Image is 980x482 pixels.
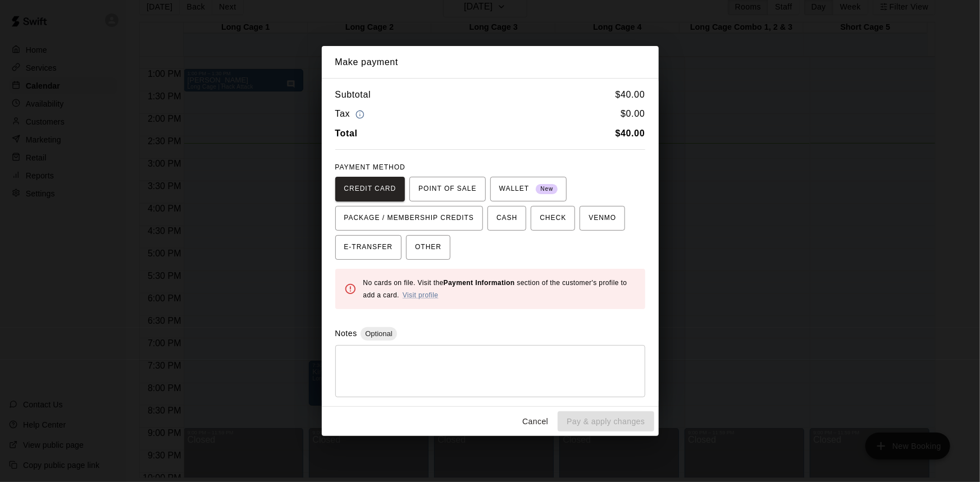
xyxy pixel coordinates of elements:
[444,279,515,287] b: Payment Information
[517,411,553,432] button: Cancel
[616,128,645,138] b: $ 40.00
[335,88,371,102] h6: Subtotal
[536,182,558,197] span: New
[487,206,526,231] button: CASH
[415,238,441,256] span: OTHER
[499,180,558,198] span: WALLET
[403,291,439,299] a: Visit profile
[540,209,566,227] span: CHECK
[335,329,357,338] label: Notes
[344,238,393,256] span: E-TRANSFER
[531,206,575,231] button: CHECK
[361,329,396,338] span: Optional
[344,209,475,227] span: PACKAGE / MEMBERSHIP CREDITS
[335,128,358,138] b: Total
[335,235,402,260] button: E-TRANSFER
[322,46,659,79] h2: Make payment
[496,209,517,227] span: CASH
[344,180,396,198] span: CREDIT CARD
[335,107,368,122] h6: Tax
[418,180,476,198] span: POINT OF SALE
[580,206,625,231] button: VENMO
[335,163,405,171] span: PAYMENT METHOD
[490,177,567,201] button: WALLET New
[363,279,627,299] span: No cards on file. Visit the section of the customer's profile to add a card.
[616,88,645,102] h6: $ 40.00
[621,107,645,122] h6: $ 0.00
[335,206,484,231] button: PACKAGE / MEMBERSHIP CREDITS
[335,177,405,201] button: CREDIT CARD
[589,209,616,227] span: VENMO
[409,177,485,201] button: POINT OF SALE
[406,235,450,260] button: OTHER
